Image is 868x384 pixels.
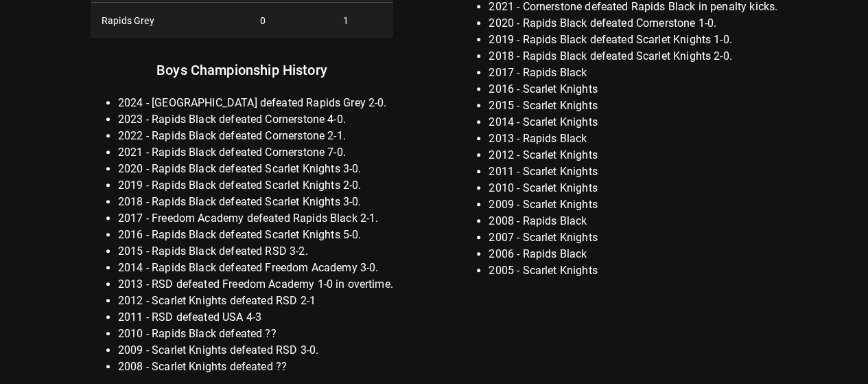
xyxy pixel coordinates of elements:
li: 2022 - Rapids Black defeated Cornerstone 2-1. [118,128,393,144]
li: 2019 - Rapids Black defeated Scarlet Knights 1-0. [489,32,777,48]
li: 2016 - Rapids Black defeated Scarlet Knights 5-0. [118,227,393,243]
p: Boys Championship History [91,59,393,81]
li: 2012 - Scarlet Knights [489,147,777,163]
li: 2021 - Rapids Black defeated Cornerstone 7-0. [118,144,393,161]
li: 2005 - Scarlet Knights [489,262,777,279]
li: 2010 - Scarlet Knights [489,180,777,196]
li: 2018 - Rapids Black defeated Scarlet Knights 3-0. [118,194,393,210]
li: 2013 - RSD defeated Freedom Academy 1-0 in overtime. [118,276,393,293]
td: 1 [298,3,392,39]
li: 2009 - Scarlet Knights [489,196,777,213]
li: 2015 - Scarlet Knights [489,98,777,114]
li: 2017 - Freedom Academy defeated Rapids Black 2-1. [118,210,393,227]
li: 2020 - Rapids Black defeated Scarlet Knights 3-0. [118,161,393,177]
li: 2024 - [GEOGRAPHIC_DATA] defeated Rapids Grey 2-0. [118,95,393,111]
li: 2012 - Scarlet Knights defeated RSD 2-1 [118,293,393,309]
li: 2008 - Scarlet Knights defeated ?? [118,359,393,375]
li: 2015 - Rapids Black defeated RSD 3-2. [118,243,393,260]
li: 2010 - Rapids Black defeated ?? [118,326,393,342]
li: 2020 - Rapids Black defeated Cornerstone 1-0. [489,15,777,32]
li: 2011 - Scarlet Knights [489,163,777,180]
td: 0 [226,3,298,39]
th: Rapids Grey [91,3,226,39]
li: 2018 - Rapids Black defeated Scarlet Knights 2-0. [489,48,777,65]
li: 2016 - Scarlet Knights [489,81,777,98]
li: 2023 - Rapids Black defeated Cornerstone 4-0. [118,111,393,128]
li: 2007 - Scarlet Knights [489,229,777,246]
li: 2019 - Rapids Black defeated Scarlet Knights 2-0. [118,177,393,194]
li: 2013 - Rapids Black [489,131,777,147]
li: 2009 - Scarlet Knights defeated RSD 3-0. [118,342,393,359]
li: 2014 - Scarlet Knights [489,114,777,131]
li: 2006 - Rapids Black [489,246,777,262]
li: 2008 - Rapids Black [489,213,777,229]
li: 2014 - Rapids Black defeated Freedom Academy 3-0. [118,260,393,276]
li: 2011 - RSD defeated USA 4-3 [118,309,393,326]
li: 2017 - Rapids Black [489,65,777,81]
